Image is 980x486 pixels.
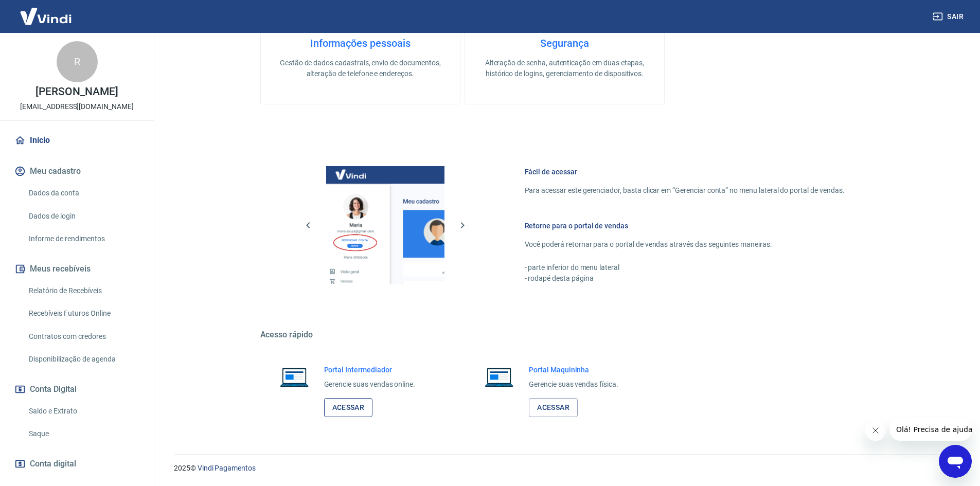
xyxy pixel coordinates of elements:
img: Imagem de um notebook aberto [273,365,316,389]
button: Sair [931,7,968,26]
p: - parte inferior do menu lateral [525,262,845,273]
p: - rodapé desta página [525,273,845,284]
a: Contratos com credores [25,326,141,347]
button: Meu cadastro [12,160,141,183]
a: Conta digital [12,453,141,475]
p: Gerencie suas vendas física. [529,379,618,390]
img: Vindi [12,1,79,32]
a: Saque [25,423,141,444]
a: Vindi Pagamentos [198,464,256,472]
a: Informe de rendimentos [25,228,141,249]
p: Para acessar este gerenciador, basta clicar em “Gerenciar conta” no menu lateral do portal de ven... [525,185,845,196]
p: Alteração de senha, autenticação em duas etapas, histórico de logins, gerenciamento de dispositivos. [482,58,648,79]
a: Recebíveis Futuros Online [25,303,141,324]
p: [EMAIL_ADDRESS][DOMAIN_NAME] [20,101,134,112]
h6: Portal Maquininha [529,365,618,375]
iframe: Fechar mensagem [865,420,886,441]
a: Dados de login [25,206,141,227]
p: Você poderá retornar para o portal de vendas através das seguintes maneiras: [525,239,845,250]
a: Relatório de Recebíveis [25,280,141,301]
span: Conta digital [30,457,76,471]
img: Imagem de um notebook aberto [477,365,521,389]
p: 2025 © [174,463,955,474]
button: Conta Digital [12,378,141,401]
h5: Acesso rápido [260,330,869,340]
a: Saldo e Extrato [25,401,141,422]
h6: Portal Intermediador [324,365,416,375]
p: Gestão de dados cadastrais, envio de documentos, alteração de telefone e endereços. [277,58,443,79]
a: Dados da conta [25,183,141,204]
button: Meus recebíveis [12,258,141,280]
span: Olá! Precisa de ajuda? [6,7,86,15]
p: Gerencie suas vendas online. [324,379,416,390]
img: Imagem da dashboard mostrando o botão de gerenciar conta na sidebar no lado esquerdo [326,166,444,284]
h4: Segurança [482,37,648,49]
iframe: Botão para abrir a janela de mensagens [939,445,972,478]
p: [PERSON_NAME] [35,86,118,97]
a: Acessar [324,398,373,417]
a: Acessar [529,398,578,417]
h6: Retorne para o portal de vendas [525,221,845,231]
h4: Informações pessoais [277,37,443,49]
h6: Fácil de acessar [525,167,845,177]
a: Disponibilização de agenda [25,349,141,370]
iframe: Mensagem da empresa [890,418,972,441]
div: R [57,41,98,82]
a: Início [12,129,141,152]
